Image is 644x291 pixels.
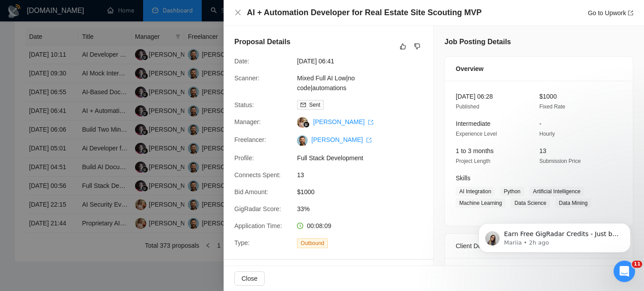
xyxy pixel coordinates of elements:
span: Full Stack Development [297,153,431,163]
img: c1-JWQDXWEy3CnA6sRtFzzU22paoDq5cZnWyBNc3HWqwvuW0qNnjm1CMP-YmbEEtPC [297,135,308,146]
span: close [234,9,241,16]
span: export [366,137,372,143]
span: Close [241,274,258,283]
span: Date: [234,58,249,65]
span: $1000 [539,93,557,100]
h5: Proposal Details [234,37,290,47]
h4: AI + Automation Developer for Real Estate Site Scouting MVP [247,7,482,18]
a: Go to Upworkexport [588,9,633,17]
span: export [368,120,373,125]
span: 13 [539,147,547,154]
span: Fixed Rate [539,104,565,110]
span: 1 to 3 months [456,147,494,154]
span: 00:08:09 [307,222,331,229]
span: like [400,43,406,50]
span: 11 [632,261,642,268]
span: [DATE] 06:28 [456,93,493,100]
span: Manager: [234,118,261,125]
span: GigRadar Score: [234,205,281,212]
span: Experience Level [456,131,497,137]
span: Scanner: [234,75,259,82]
span: clock-circle [297,223,303,229]
span: [DATE] 06:41 [297,56,431,66]
span: Outbound [297,238,328,248]
span: export [628,10,633,16]
span: Hourly [539,131,555,137]
span: $1000 [297,187,431,197]
button: Close [234,9,241,17]
span: Python [500,187,524,196]
div: Client Details [456,234,622,258]
h5: Job Posting Details [445,37,511,47]
button: dislike [412,41,423,52]
span: Data Science [511,198,550,208]
span: Submission Price [539,158,581,164]
span: 13 [297,170,431,180]
span: dislike [414,43,420,50]
span: - [539,120,542,127]
span: Artificial Intelligence [530,187,584,196]
span: Published [456,104,479,110]
span: 33% [297,204,431,214]
span: Freelancer: [234,136,266,143]
span: Status: [234,101,254,108]
iframe: Intercom live chat [614,261,635,282]
span: Application Time: [234,222,282,229]
a: [PERSON_NAME] export [311,136,372,143]
span: Connects Spent: [234,171,281,179]
img: gigradar-bm.png [303,121,309,128]
span: Profile: [234,154,254,162]
span: AI Integration [456,187,495,196]
span: mail [301,102,306,108]
button: Close [234,271,265,286]
span: Machine Learning [456,198,505,208]
a: [PERSON_NAME] export [313,118,373,125]
span: Data Mining [555,198,591,208]
span: Type: [234,239,250,246]
span: Bid Amount: [234,188,268,195]
span: Overview [456,64,483,74]
button: like [398,41,408,52]
iframe: Intercom notifications message [465,204,644,267]
span: Skills [456,175,470,182]
span: Sent [309,102,320,108]
span: Intermediate [456,120,491,127]
span: Project Length [456,158,490,164]
a: Mixed Full AI Low|no code|automations [297,75,355,91]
